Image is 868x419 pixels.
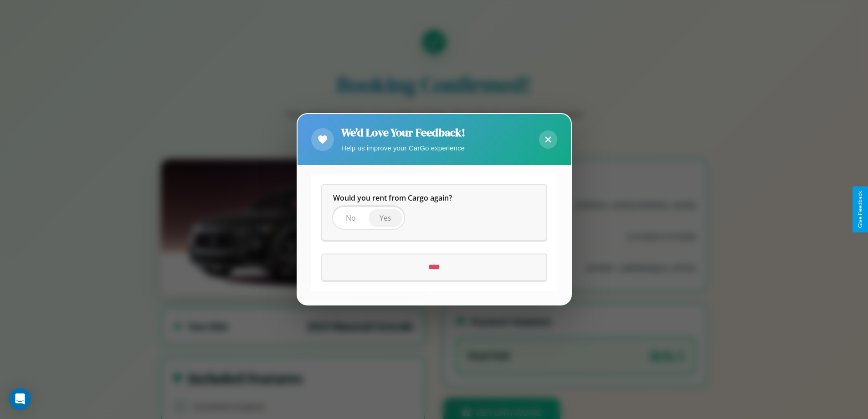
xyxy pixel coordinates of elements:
h2: We'd Love Your Feedback! [341,125,465,140]
div: Give Feedback [857,191,863,228]
span: Yes [380,213,391,223]
span: Would you rent from Cargo again? [333,193,452,203]
p: Help us improve your CarGo experience [341,142,465,154]
span: No [346,213,356,223]
div: Open Intercom Messenger [9,388,31,410]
